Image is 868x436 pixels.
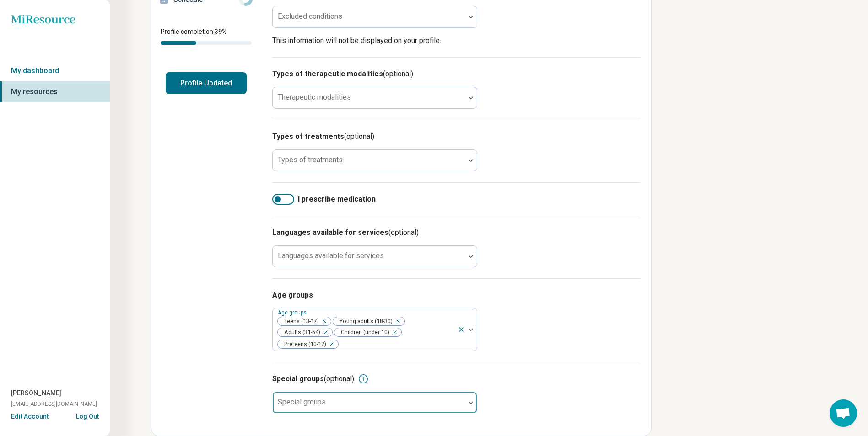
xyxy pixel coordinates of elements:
[278,340,329,349] span: Preteens (10-12)
[278,328,323,337] span: Adults (31-64)
[324,374,354,383] span: (optional)
[830,399,857,427] div: Open chat
[272,131,640,142] h3: Types of treatments
[11,388,61,398] span: [PERSON_NAME]
[272,227,640,238] h3: Languages available for services
[344,132,374,141] span: (optional)
[278,309,308,316] label: Age groups
[272,373,354,384] h3: Special groups
[333,317,395,326] span: Young adults (18-30)
[278,12,342,21] label: Excluded conditions
[151,21,261,50] div: Profile completion:
[278,317,322,326] span: Teens (13-17)
[272,290,640,301] h3: Age groups
[11,400,97,408] span: [EMAIL_ADDRESS][DOMAIN_NAME]
[278,398,326,406] label: Special groups
[298,194,376,205] span: I prescribe medication
[166,72,247,94] button: Profile Updated
[278,155,343,164] label: Types of treatments
[272,35,640,46] p: This information will not be displayed on your profile.
[278,93,351,101] label: Therapeutic modalities
[215,28,227,35] span: 39 %
[388,228,419,237] span: (optional)
[161,41,252,45] div: Profile completion
[278,251,384,260] label: Languages available for services
[272,69,640,80] h3: Types of therapeutic modalities
[383,69,413,78] span: (optional)
[76,412,99,419] button: Log Out
[334,328,392,337] span: Children (under 10)
[11,412,49,421] button: Edit Account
